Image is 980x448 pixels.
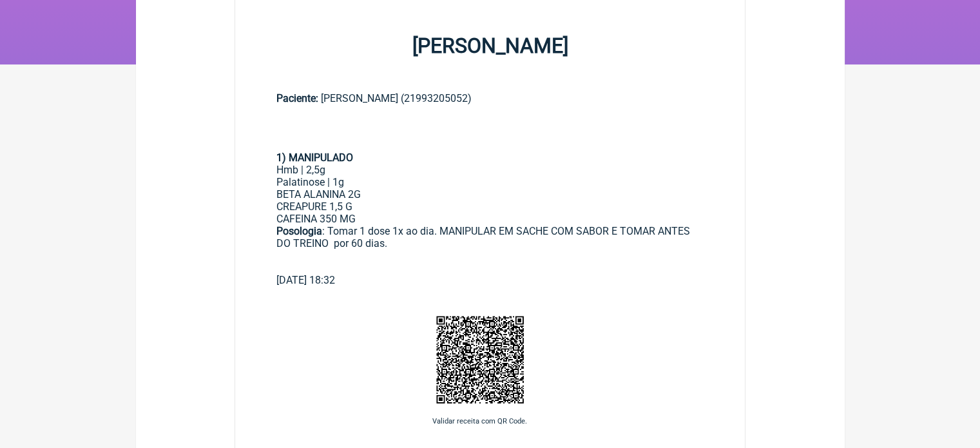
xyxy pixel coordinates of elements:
[235,34,745,58] h1: [PERSON_NAME]
[276,274,704,286] div: [DATE] 18:32
[276,92,318,104] span: Paciente:
[276,92,704,104] div: [PERSON_NAME] (21993205052)
[235,417,725,425] p: Validar receita com QR Code.
[276,225,322,237] strong: Posologia
[276,164,704,176] div: Hmb | 2,5g
[276,225,704,274] div: : Tomar 1 dose 1x ao dia. MANIPULAR EM SACHE COM SABOR E TOMAR ANTES DO TREINO por 60 dias.
[276,151,353,164] strong: 1) MANIPULADO
[276,188,704,225] div: BETA ALANINA 2G CREAPURE 1,5 G CAFEINA 350 MG
[432,311,528,408] img: zPpfiHRd54pRxf0AAAAASUVORK5CYII=
[276,176,704,188] div: Palatinose | 1g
